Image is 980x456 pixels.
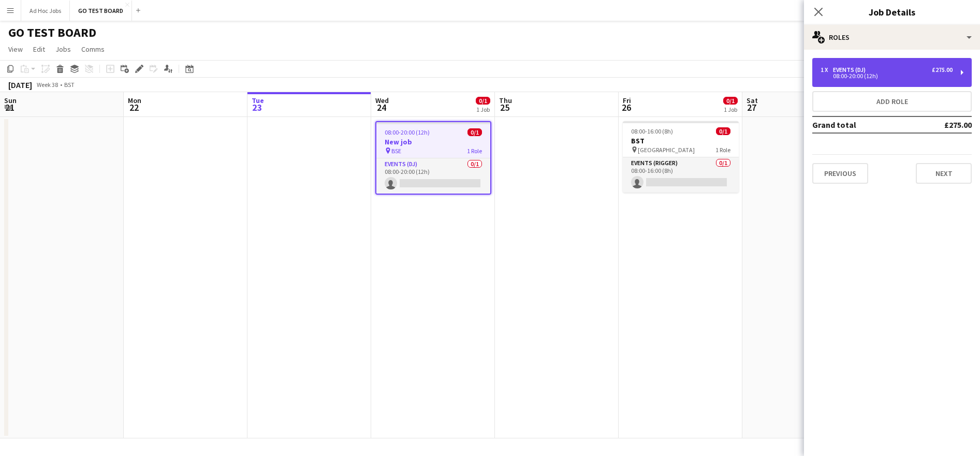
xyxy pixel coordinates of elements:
[910,116,972,133] td: £275.00
[81,45,105,54] span: Comms
[77,42,109,56] a: Comms
[476,97,490,105] span: 0/1
[376,158,490,194] app-card-role: Events (DJ)0/108:00-20:00 (12h)
[64,81,75,89] div: BST
[375,121,491,195] app-job-card: 08:00-20:00 (12h)0/1New job BSE1 RoleEvents (DJ)0/108:00-20:00 (12h)
[833,66,870,73] div: Events (DJ)
[476,106,490,113] div: 1 Job
[467,147,482,155] span: 1 Role
[3,101,17,113] span: 21
[747,96,758,105] span: Sat
[21,1,70,21] button: Ad Hoc Jobs
[623,157,739,193] app-card-role: Events (Rigger)0/108:00-16:00 (8h)
[623,136,739,145] h3: BST
[724,106,737,113] div: 1 Job
[8,25,96,40] h1: GO TEST BOARD
[812,163,868,184] button: Previous
[638,146,695,154] span: [GEOGRAPHIC_DATA]
[128,96,141,105] span: Mon
[467,128,482,136] span: 0/1
[916,163,972,184] button: Next
[812,116,910,133] td: Grand total
[385,128,430,136] span: 08:00-20:00 (12h)
[745,101,758,113] span: 27
[376,137,490,146] h3: New job
[932,66,953,73] div: £275.00
[252,96,264,105] span: Tue
[4,96,17,105] span: Sun
[821,73,953,79] div: 08:00-20:00 (12h)
[375,96,389,105] span: Wed
[812,91,972,112] button: Add role
[821,66,833,73] div: 1 x
[33,45,45,54] span: Edit
[34,81,60,89] span: Week 38
[29,42,49,56] a: Edit
[391,147,401,155] span: BSE
[623,96,631,105] span: Fri
[250,101,264,113] span: 23
[51,42,75,56] a: Jobs
[623,121,739,193] app-job-card: 08:00-16:00 (8h)0/1BST [GEOGRAPHIC_DATA]1 RoleEvents (Rigger)0/108:00-16:00 (8h)
[498,101,512,113] span: 25
[374,101,389,113] span: 24
[631,127,673,135] span: 08:00-16:00 (8h)
[804,5,980,19] h3: Job Details
[8,80,32,90] div: [DATE]
[715,146,730,154] span: 1 Role
[70,1,132,21] button: GO TEST BOARD
[804,25,980,50] div: Roles
[4,42,27,56] a: View
[55,45,71,54] span: Jobs
[126,101,141,113] span: 22
[499,96,512,105] span: Thu
[723,97,738,105] span: 0/1
[8,45,23,54] span: View
[621,101,631,113] span: 26
[716,127,730,135] span: 0/1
